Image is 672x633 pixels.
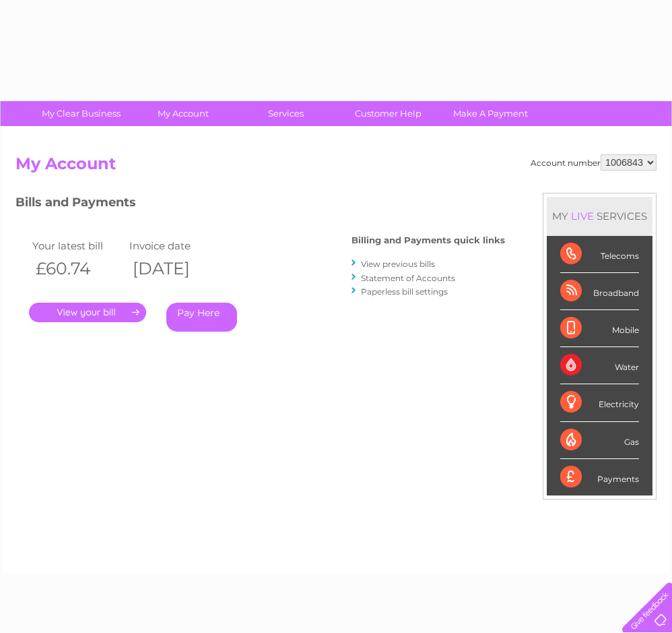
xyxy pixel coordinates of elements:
div: Payments [560,459,639,495]
th: [DATE] [126,255,223,282]
a: My Clear Business [26,101,137,126]
a: Services [230,101,341,126]
div: Account number [531,154,657,171]
th: £60.74 [29,255,126,282]
div: MY SERVICES [547,197,652,235]
div: Gas [560,422,639,459]
h2: My Account [15,154,657,180]
h3: Bills and Payments [15,193,505,216]
div: Water [560,347,639,384]
h4: Billing and Payments quick links [351,235,505,245]
a: Statement of Accounts [361,273,455,283]
td: Your latest bill [29,237,126,255]
a: Paperless bill settings [361,287,448,297]
a: My Account [128,101,239,126]
a: View previous bills [361,259,435,269]
a: Make A Payment [435,101,546,126]
a: Pay Here [166,303,237,332]
div: Electricity [560,384,639,421]
div: LIVE [568,210,597,222]
a: Customer Help [333,101,444,126]
div: Telecoms [560,236,639,273]
a: . [29,303,146,322]
td: Invoice date [126,237,223,255]
div: Broadband [560,273,639,310]
div: Mobile [560,310,639,347]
